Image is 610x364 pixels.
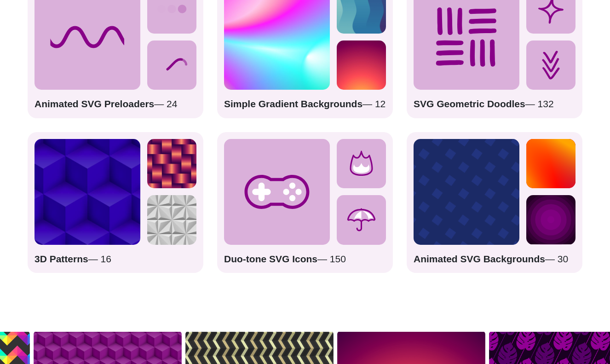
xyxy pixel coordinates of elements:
[147,195,196,244] img: Triangular 3d panels in a pattern
[35,254,88,264] strong: 3D Patterns
[337,40,386,90] img: glowing yellow warming the purple vector sky
[35,98,154,109] strong: Animated SVG Preloaders
[414,254,545,264] strong: Animated SVG Backgrounds
[224,254,317,264] strong: Duo-tone SVG Icons
[224,252,386,266] p: — 150
[35,97,196,111] p: — 24
[35,139,140,245] img: blue-stacked-cube-pattern
[147,139,196,188] img: red shiny ribbon woven into a pattern
[414,97,575,111] p: — 132
[224,98,363,109] strong: Simple Gradient Backgrounds
[414,98,525,109] strong: SVG Geometric Doodles
[224,97,386,111] p: — 12
[35,252,196,266] p: — 16
[414,252,575,266] p: — 30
